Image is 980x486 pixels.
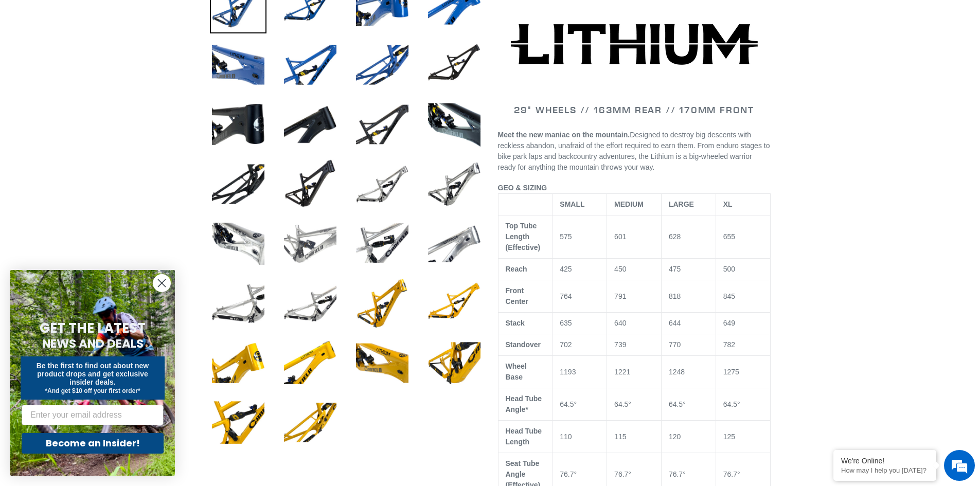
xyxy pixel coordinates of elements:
img: Load image into Gallery viewer, LITHIUM - Frameset [354,275,411,332]
img: Load image into Gallery viewer, LITHIUM - Frameset [210,394,266,451]
img: Load image into Gallery viewer, LITHIUM - Frameset [426,156,483,212]
span: Be the first to find out about new product drops and get exclusive insider deals. [37,362,149,386]
img: Load image into Gallery viewer, LITHIUM - Frameset [426,96,483,153]
span: ° [574,470,577,478]
span: ° [737,400,740,408]
span: ° [737,470,740,478]
span: Standover [506,340,541,349]
span: ° [683,400,686,408]
img: Load image into Gallery viewer, LITHIUM - Frameset [354,156,411,212]
span: ° [574,400,577,408]
img: Load image into Gallery viewer, LITHIUM - Frameset [282,37,338,93]
td: 635 [553,313,607,334]
img: Load image into Gallery viewer, LITHIUM - Frameset [426,335,483,391]
img: Load image into Gallery viewer, LITHIUM - Frameset [210,37,266,93]
img: Load image into Gallery viewer, LITHIUM - Frameset [282,275,338,332]
img: Lithium-Logo_480x480.png [511,24,758,65]
span: Top Tube Length (Effective) [506,222,541,251]
td: 601 [607,215,662,259]
img: Load image into Gallery viewer, LITHIUM - Frameset [354,335,411,391]
td: 120 [661,421,716,453]
span: NEWS AND DEALS [42,335,144,352]
img: Load image into Gallery viewer, LITHIUM - Frameset [426,215,483,272]
span: Wheel Base [506,362,527,381]
span: Front Center [506,286,528,305]
td: 450 [607,259,662,280]
img: Load image into Gallery viewer, LITHIUM - Frameset [354,215,411,272]
img: Load image into Gallery viewer, LITHIUM - Frameset [354,96,411,153]
span: MEDIUM [614,200,644,208]
td: 640 [607,313,662,334]
td: 1248 [661,356,716,388]
img: Load image into Gallery viewer, LITHIUM - Frameset [282,335,338,391]
img: Load image into Gallery viewer, LITHIUM - Frameset [426,275,483,332]
span: *And get $10 off your first order* [45,387,140,394]
span: From enduro stages to bike park laps and backcountry adventures, the Lithium is a big-wheeled war... [498,141,770,171]
td: 575 [553,215,607,259]
span: XL [723,200,733,208]
td: 782 [716,334,770,356]
td: 425 [553,259,607,280]
td: 1221 [607,356,662,388]
img: Load image into Gallery viewer, LITHIUM - Frameset [282,394,338,451]
img: Load image into Gallery viewer, LITHIUM - Frameset [210,275,266,332]
img: Load image into Gallery viewer, LITHIUM - Frameset [282,156,338,212]
td: 1193 [553,356,607,388]
img: Load image into Gallery viewer, LITHIUM - Frameset [282,96,338,153]
td: 845 [716,280,770,313]
td: 644 [661,313,716,334]
td: 64.5 [607,388,662,421]
span: SMALL [560,200,584,208]
button: Close dialog [153,274,171,292]
span: . [652,163,654,171]
b: Meet the new maniac on the mountain. [498,131,630,139]
td: 791 [607,280,662,313]
td: 500 [716,259,770,280]
td: 64.5 [661,388,716,421]
span: 739 [614,340,626,349]
img: Load image into Gallery viewer, LITHIUM - Frameset [210,96,266,153]
td: 475 [661,259,716,280]
p: How may I help you today? [841,466,929,474]
td: 702 [553,334,607,356]
span: Stack [506,319,525,327]
span: ° [628,470,631,478]
span: ° [683,470,686,478]
span: GET THE LATEST [40,319,146,337]
div: We're Online! [841,457,929,465]
span: Head Tube Angle* [506,394,542,413]
span: 29" WHEELS // 163mm REAR // 170mm FRONT [514,104,754,116]
td: 818 [661,280,716,313]
td: 1275 [716,356,770,388]
span: ° [628,400,631,408]
img: Load image into Gallery viewer, LITHIUM - Frameset [210,215,266,272]
span: Designed to destroy big descents with reckless abandon, unafraid of the effort required to earn t... [498,131,770,171]
img: Load image into Gallery viewer, LITHIUM - Frameset [210,335,266,391]
span: Reach [506,265,527,273]
img: Load image into Gallery viewer, LITHIUM - Frameset [282,215,338,272]
td: 125 [716,421,770,453]
img: Load image into Gallery viewer, LITHIUM - Frameset [210,156,266,212]
td: 115 [607,421,662,453]
span: LARGE [669,200,694,208]
span: GEO & SIZING [498,184,547,192]
td: 628 [661,215,716,259]
td: 64.5 [553,388,607,421]
img: Load image into Gallery viewer, LITHIUM - Frameset [426,37,483,93]
button: Become an Insider! [22,433,164,454]
td: 655 [716,215,770,259]
td: 64.5 [716,388,770,421]
td: 770 [661,334,716,356]
input: Enter your email address [22,405,164,425]
td: 110 [553,421,607,453]
td: 764 [553,280,607,313]
td: 649 [716,313,770,334]
span: Head Tube Length [506,427,542,446]
img: Load image into Gallery viewer, LITHIUM - Frameset [354,37,411,93]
